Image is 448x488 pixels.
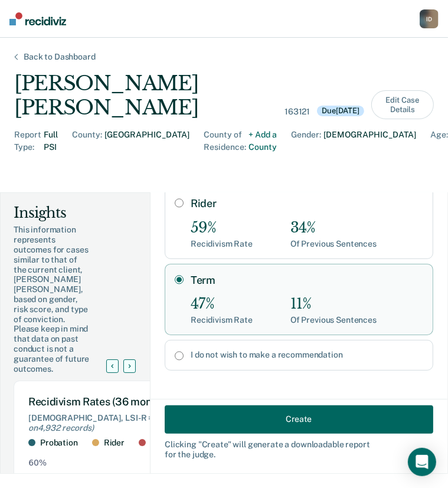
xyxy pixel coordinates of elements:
[9,12,66,25] img: Recidiviz
[40,438,78,448] div: Probation
[291,129,321,178] div: Gender :
[14,225,120,374] div: This information represents outcomes for cases similar to that of the current client, [PERSON_NAM...
[72,129,102,178] div: County :
[44,129,58,178] div: Full PSI
[317,106,364,116] div: Due [DATE]
[191,315,253,325] div: Recidivism Rate
[165,439,433,459] div: Clicking " Create " will generate a downloadable report for the judge.
[28,413,411,433] span: (Based on 4,932 records )
[191,296,253,313] div: 47%
[290,296,377,313] div: 11%
[430,129,448,178] div: Age :
[104,129,189,178] div: [GEOGRAPHIC_DATA]
[290,239,377,249] div: Of Previous Sentences
[191,274,423,287] label: Term
[14,129,41,178] div: Report Type :
[28,413,444,433] div: [DEMOGRAPHIC_DATA], LSI-R = 29+, CONTROLLED SUBSTANCE-POSSESSION OF offenses
[248,129,277,178] div: + Add a County
[285,107,310,117] div: 163121
[191,350,423,360] label: I do not wish to make a recommendation
[290,220,377,237] div: 34%
[165,405,433,433] button: Create
[204,129,246,178] div: County of Residence :
[28,458,47,467] text: 60%
[191,220,253,237] div: 59%
[290,315,377,325] div: Of Previous Sentences
[420,9,439,28] div: I D
[104,438,125,448] div: Rider
[191,197,423,210] label: Rider
[14,204,120,222] div: Insights
[408,448,436,476] div: Open Intercom Messenger
[420,9,439,28] button: ID
[14,71,277,120] div: [PERSON_NAME] [PERSON_NAME]
[9,52,110,62] div: Back to Dashboard
[323,129,416,178] div: [DEMOGRAPHIC_DATA]
[371,90,434,119] button: Edit Case Details
[28,395,444,408] div: Recidivism Rates (36 months)
[191,239,253,249] div: Recidivism Rate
